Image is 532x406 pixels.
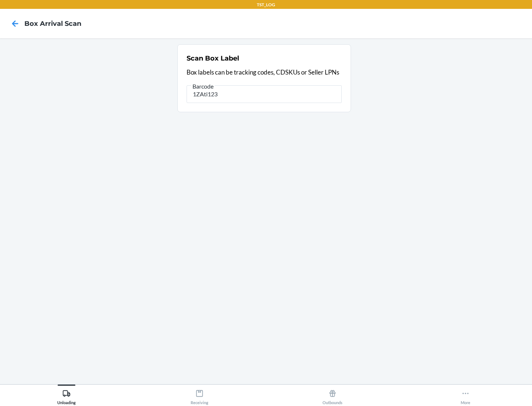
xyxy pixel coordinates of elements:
[399,385,532,405] button: More
[57,386,76,405] div: Unloading
[187,68,342,77] p: Box labels can be tracking codes, CDSKUs or Seller LPNs
[187,85,342,103] input: Barcode
[187,54,239,63] h2: Scan Box Label
[257,1,275,8] p: TST_LOG
[133,385,266,405] button: Receiving
[191,386,208,405] div: Receiving
[24,19,81,28] h4: Box Arrival Scan
[323,386,342,405] div: Outbounds
[461,386,470,405] div: More
[266,385,399,405] button: Outbounds
[191,83,215,90] span: Barcode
